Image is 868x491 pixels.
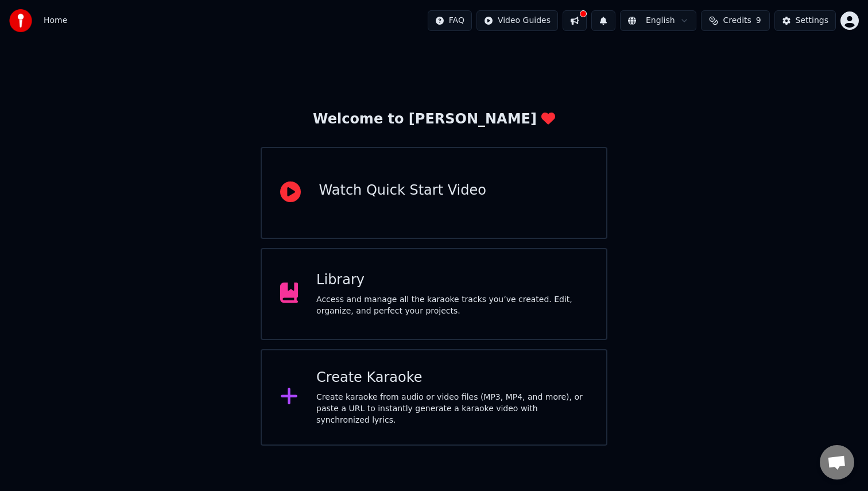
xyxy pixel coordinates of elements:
div: Create Karaoke [316,369,588,387]
a: Open chat [820,445,854,480]
button: FAQ [428,10,472,31]
nav: breadcrumb [44,15,67,26]
button: Credits9 [701,10,770,31]
button: Settings [774,10,836,31]
span: Credits [723,15,751,26]
div: Settings [796,15,828,26]
div: Welcome to [PERSON_NAME] [313,110,555,129]
div: Access and manage all the karaoke tracks you’ve created. Edit, organize, and perfect your projects. [316,294,588,317]
div: Create karaoke from audio or video files (MP3, MP4, and more), or paste a URL to instantly genera... [316,392,588,426]
span: Home [44,15,67,26]
button: Video Guides [476,10,558,31]
div: Watch Quick Start Video [319,181,486,200]
span: 9 [756,15,761,26]
div: Library [316,271,588,289]
img: youka [9,9,32,32]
